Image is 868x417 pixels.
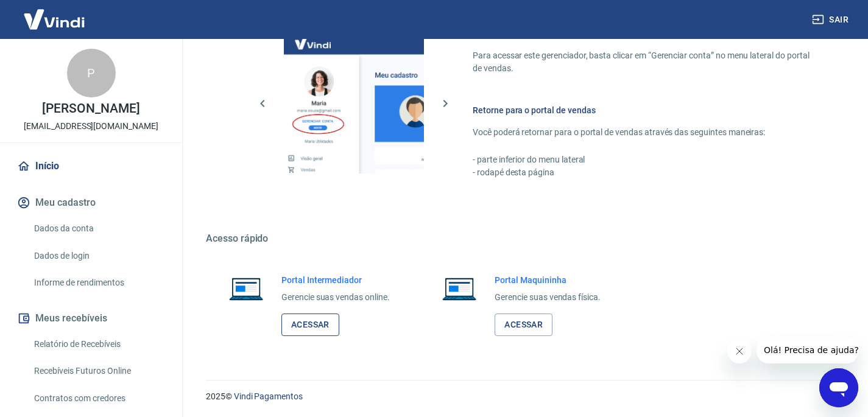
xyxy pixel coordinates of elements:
[473,126,810,139] p: Você poderá retornar para o portal de vendas através das seguintes maneiras:
[221,274,272,303] img: Imagem de um notebook aberto
[727,339,752,363] iframe: Fechar mensagem
[29,216,168,241] a: Dados da conta
[495,314,552,336] a: Acessar
[281,314,339,336] a: Acessar
[434,274,485,303] img: Imagem de um notebook aberto
[757,337,858,363] iframe: Mensagem da empresa
[473,104,810,116] h6: Retorne para o portal de vendas
[206,390,839,403] p: 2025 ©
[29,386,168,411] a: Contratos com credores
[29,359,168,384] a: Recebíveis Futuros Online
[206,233,839,245] h5: Acesso rápido
[819,368,858,407] iframe: Botão para abrir a janela de mensagens
[42,102,139,115] p: [PERSON_NAME]
[15,189,168,216] button: Meu cadastro
[15,153,168,180] a: Início
[29,332,168,357] a: Relatório de Recebíveis
[284,33,424,173] img: Imagem da dashboard mostrando o botão de gerenciar conta na sidebar no lado esquerdo
[495,291,601,304] p: Gerencie suas vendas física.
[24,120,158,133] p: [EMAIL_ADDRESS][DOMAIN_NAME]
[7,9,102,18] span: Olá! Precisa de ajuda?
[67,49,116,97] div: P
[29,244,168,268] a: Dados de login
[473,153,810,166] p: - parte inferior do menu lateral
[473,49,810,75] p: Para acessar este gerenciador, basta clicar em “Gerenciar conta” no menu lateral do portal de ven...
[15,1,94,38] img: Vindi
[29,270,168,295] a: Informe de rendimentos
[281,274,390,286] h6: Portal Intermediador
[281,291,390,304] p: Gerencie suas vendas online.
[15,305,168,332] button: Meus recebíveis
[473,166,810,179] p: - rodapé desta página
[810,9,853,31] button: Sair
[495,274,601,286] h6: Portal Maquininha
[234,391,303,401] a: Vindi Pagamentos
